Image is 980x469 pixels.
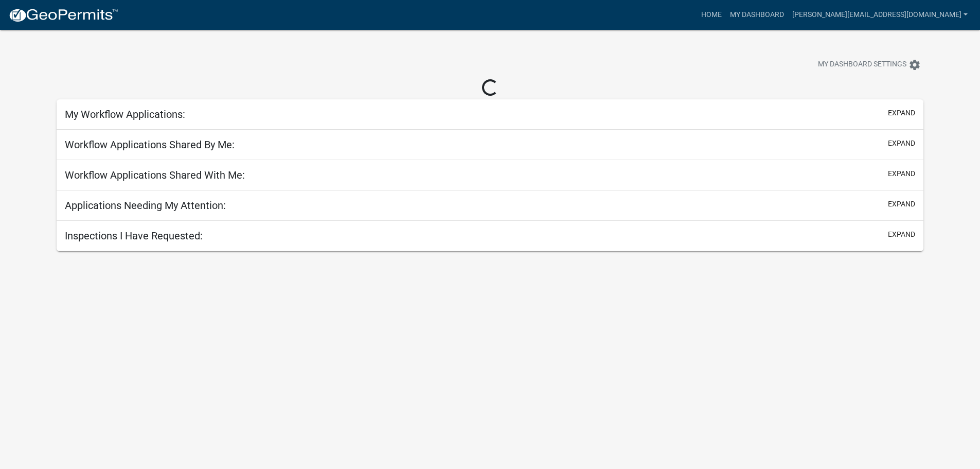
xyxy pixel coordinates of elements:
[818,59,906,71] span: My Dashboard Settings
[65,108,185,120] h5: My Workflow Applications:
[888,229,915,240] button: expand
[726,5,788,25] a: My Dashboard
[65,169,245,181] h5: Workflow Applications Shared With Me:
[788,5,972,25] a: [PERSON_NAME][EMAIL_ADDRESS][DOMAIN_NAME]
[697,5,726,25] a: Home
[888,108,915,118] button: expand
[65,230,203,242] h5: Inspections I Have Requested:
[888,138,915,149] button: expand
[65,138,235,151] h5: Workflow Applications Shared By Me:
[908,59,921,71] i: settings
[888,199,915,210] button: expand
[65,199,226,212] h5: Applications Needing My Attention:
[810,55,929,75] button: My Dashboard Settingssettings
[888,168,915,179] button: expand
